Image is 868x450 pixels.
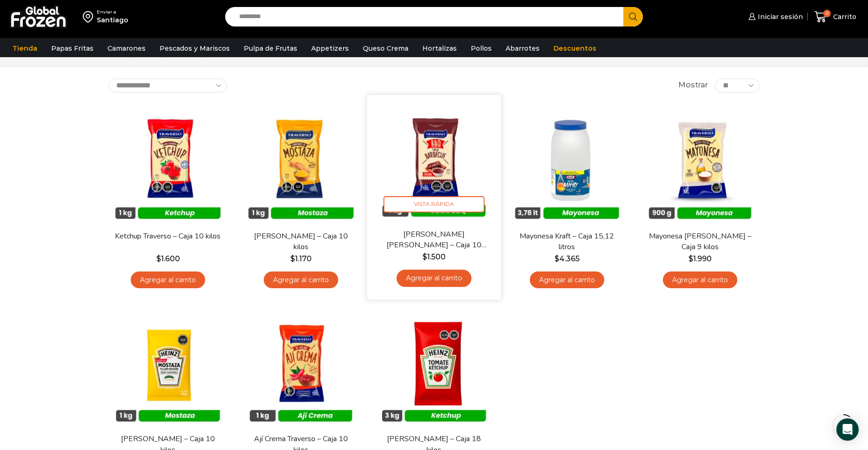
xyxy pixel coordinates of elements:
div: Open Intercom Messenger [836,418,859,441]
span: Mostrar [678,80,708,91]
a: Ketchup Traverso – Caja 10 kilos [114,231,221,242]
bdi: 1.170 [290,254,312,263]
bdi: 1.500 [422,252,446,261]
a: Tienda [8,40,42,57]
a: Pescados y Mariscos [155,40,234,57]
select: Pedido de la tienda [108,79,227,93]
bdi: 1.990 [688,254,712,263]
a: Iniciar sesión [746,7,803,26]
div: Santiago [97,15,128,25]
span: Iniciar sesión [755,12,803,21]
a: Hortalizas [418,40,461,57]
a: Papas Fritas [47,40,98,57]
span: $ [422,252,427,261]
span: $ [688,254,693,263]
a: Camarones [103,40,150,57]
span: $ [290,254,295,263]
a: Agregar al carrito: “Mayonesa Kraft - Caja 15,12 litros” [530,271,604,289]
span: Vista Rápida [384,196,485,212]
a: Agregar al carrito: “Mostaza Traverso - Caja 10 kilos” [264,271,338,289]
a: [PERSON_NAME] [PERSON_NAME] – Caja 10 kilos [380,229,488,251]
a: Pollos [466,40,496,57]
span: Carrito [831,12,856,21]
bdi: 1.600 [156,254,180,263]
a: 0 Carrito [812,6,859,28]
span: $ [156,254,161,263]
a: [PERSON_NAME] – Caja 10 kilos [247,231,354,252]
img: address-field-icon.svg [83,9,97,25]
bdi: 4.365 [554,254,580,263]
a: Mayonesa Kraft – Caja 15,12 litros [514,231,621,252]
a: Pulpa de Frutas [239,40,302,57]
a: Mayonesa [PERSON_NAME] – Caja 9 kilos [647,231,754,252]
a: Agregar al carrito: “Mayonesa Traverso - Caja 9 kilos” [663,271,737,289]
a: Agregar al carrito: “Ketchup Traverso - Caja 10 kilos” [131,271,205,289]
a: Queso Crema [358,40,413,57]
div: Enviar a [97,9,128,15]
a: Agregar al carrito: “Salsa Barbacue Traverso - Caja 10 kilos” [396,270,471,287]
button: Search button [623,7,643,26]
a: Descuentos [549,40,601,57]
a: Abarrotes [501,40,544,57]
span: $ [554,254,559,263]
a: Appetizers [307,40,354,57]
span: 0 [823,10,831,17]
